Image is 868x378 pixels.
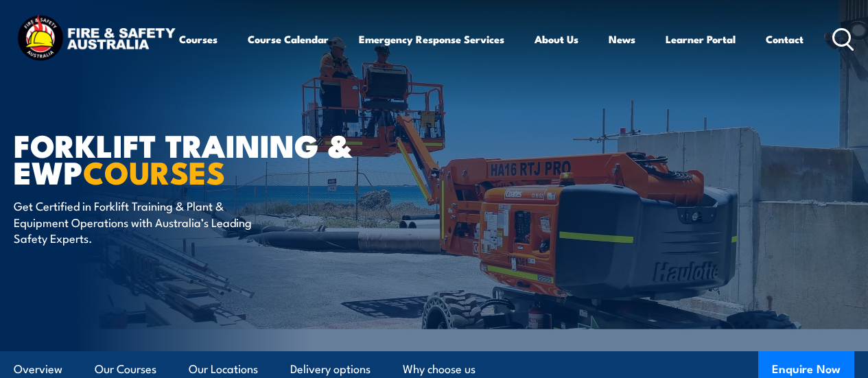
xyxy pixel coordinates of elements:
a: Contact [766,23,804,56]
a: Course Calendar [248,23,329,56]
a: About Us [535,23,578,56]
a: Learner Portal [666,23,736,56]
h1: Forklift Training & EWP [14,131,353,185]
a: Emergency Response Services [359,23,504,56]
strong: COURSES [83,147,225,195]
a: News [609,23,635,56]
p: Get Certified in Forklift Training & Plant & Equipment Operations with Australia’s Leading Safety... [14,198,264,246]
a: Courses [179,23,218,56]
